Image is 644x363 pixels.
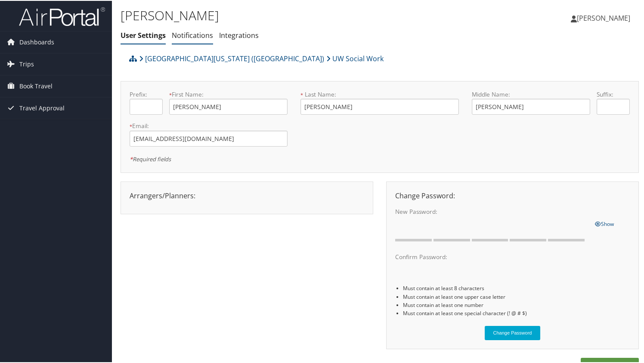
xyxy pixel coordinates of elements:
li: Must contain at least one special character (! @ # $) [403,308,630,316]
li: Must contain at least 8 characters [403,283,630,291]
label: Prefix: [130,89,163,98]
a: UW Social Work [326,49,384,66]
div: Arrangers/Planners: [123,190,371,200]
a: [PERSON_NAME] [571,4,639,30]
li: Must contain at least one number [403,300,630,308]
label: New Password: [395,207,588,215]
label: Last Name: [300,89,458,98]
button: Change Password [485,325,541,339]
li: Must contain at least one upper case letter [403,292,630,300]
em: Required fields [130,154,171,162]
label: First Name: [169,89,288,98]
a: Show [595,218,614,227]
div: Change Password: [389,190,636,200]
span: Dashboards [19,31,54,52]
h1: [PERSON_NAME] [121,6,466,24]
a: User Settings [121,30,166,39]
span: Trips [19,53,34,74]
a: [GEOGRAPHIC_DATA][US_STATE] ([GEOGRAPHIC_DATA]) [139,49,324,66]
span: [PERSON_NAME] [577,13,630,22]
label: Middle Name: [472,89,590,98]
label: Confirm Password: [395,252,588,260]
label: Email: [130,121,288,129]
a: Notifications [172,30,213,39]
span: Show [595,219,614,227]
a: Integrations [219,30,259,39]
label: Suffix: [597,89,630,98]
img: airportal-logo.png [19,6,105,26]
span: Travel Approval [19,97,65,118]
span: Book Travel [19,75,53,96]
